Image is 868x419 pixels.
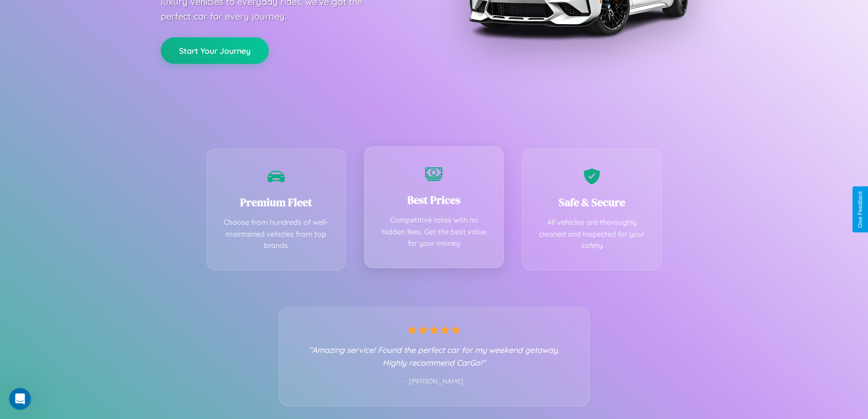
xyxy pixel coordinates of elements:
p: - [PERSON_NAME] [298,376,571,388]
div: Give Feedback [857,191,863,228]
iframe: Intercom live chat [9,388,31,410]
h3: Premium Fleet [221,195,332,210]
h3: Safe & Secure [536,195,648,210]
p: All vehicles are thoroughly cleaned and inspected for your safety [536,217,648,252]
h3: Best Prices [378,192,490,207]
p: "Amazing service! Found the perfect car for my weekend getaway. Highly recommend CarGo!" [298,343,571,369]
p: Choose from hundreds of well-maintained vehicles from top brands [221,217,332,252]
button: Start Your Journey [161,37,269,64]
p: Competitive rates with no hidden fees. Get the best value for your money [378,214,490,249]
